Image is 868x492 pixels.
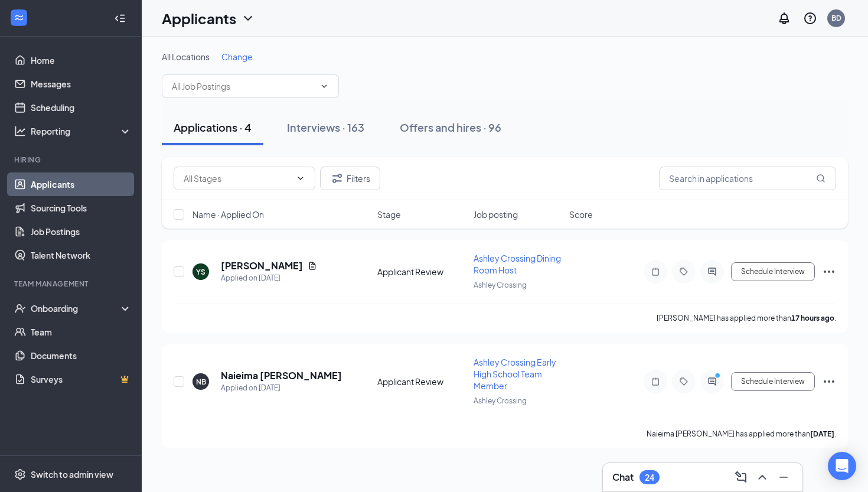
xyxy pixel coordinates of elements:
svg: Note [648,377,663,386]
input: Search in applications [659,167,836,190]
input: All Stages [184,172,291,185]
div: Interviews · 163 [287,120,364,135]
svg: WorkstreamLogo [13,12,25,24]
svg: ComposeMessage [734,470,748,484]
svg: PrimaryDot [712,372,726,382]
a: Talent Network [31,243,132,267]
a: Team [31,320,132,344]
svg: ChevronDown [241,11,255,25]
svg: ActiveChat [705,377,719,386]
button: Minimize [774,468,793,487]
span: Ashley Crossing Dining Room Host [474,253,561,275]
p: [PERSON_NAME] has applied more than . [657,313,836,323]
span: Job posting [474,208,518,220]
svg: Tag [677,377,691,386]
h5: [PERSON_NAME] [221,259,303,272]
svg: Analysis [14,125,26,137]
svg: UserCheck [14,302,26,314]
div: BD [831,13,841,23]
svg: Document [308,261,317,271]
div: Switch to admin view [31,468,113,480]
span: Change [221,51,253,62]
svg: ChevronDown [319,82,329,91]
svg: Notifications [777,11,791,25]
svg: ChevronDown [296,174,305,183]
button: ComposeMessage [732,468,750,487]
h1: Applicants [162,8,236,28]
svg: Collapse [114,12,126,24]
button: Filter Filters [320,167,380,190]
a: Sourcing Tools [31,196,132,220]
div: Offers and hires · 96 [400,120,501,135]
svg: Ellipses [822,265,836,279]
svg: Minimize [776,470,791,484]
div: Open Intercom Messenger [828,452,856,480]
button: Schedule Interview [731,372,815,391]
button: ChevronUp [753,468,772,487]
a: Home [31,48,132,72]
svg: Settings [14,468,26,480]
span: Ashley Crossing [474,281,527,289]
svg: Tag [677,267,691,276]
span: Score [569,208,593,220]
div: Onboarding [31,302,122,314]
span: Name · Applied On [192,208,264,220]
p: Naieima [PERSON_NAME] has applied more than . [647,429,836,439]
svg: QuestionInfo [803,11,817,25]
div: Team Management [14,279,129,289]
a: Applicants [31,172,132,196]
svg: Note [648,267,663,276]
div: Applications · 4 [174,120,252,135]
h3: Chat [612,471,634,484]
b: 17 hours ago [791,314,834,322]
div: YS [196,267,205,277]
span: Stage [377,208,401,220]
div: Reporting [31,125,132,137]
span: Ashley Crossing Early High School Team Member [474,357,556,391]
svg: MagnifyingGlass [816,174,825,183]
input: All Job Postings [172,80,315,93]
div: Applicant Review [377,266,466,278]
a: Scheduling [31,96,132,119]
span: Ashley Crossing [474,396,527,405]
a: Messages [31,72,132,96]
h5: Naieima [PERSON_NAME] [221,369,342,382]
svg: ActiveChat [705,267,719,276]
div: Applicant Review [377,376,466,387]
svg: Filter [330,171,344,185]
div: NB [196,377,206,387]
a: Documents [31,344,132,367]
div: Applied on [DATE] [221,382,342,394]
button: Schedule Interview [731,262,815,281]
b: [DATE] [810,429,834,438]
div: Hiring [14,155,129,165]
a: SurveysCrown [31,367,132,391]
a: Job Postings [31,220,132,243]
span: All Locations [162,51,210,62]
svg: Ellipses [822,374,836,389]
svg: ChevronUp [755,470,769,484]
div: Applied on [DATE] [221,272,317,284]
div: 24 [645,473,654,483]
